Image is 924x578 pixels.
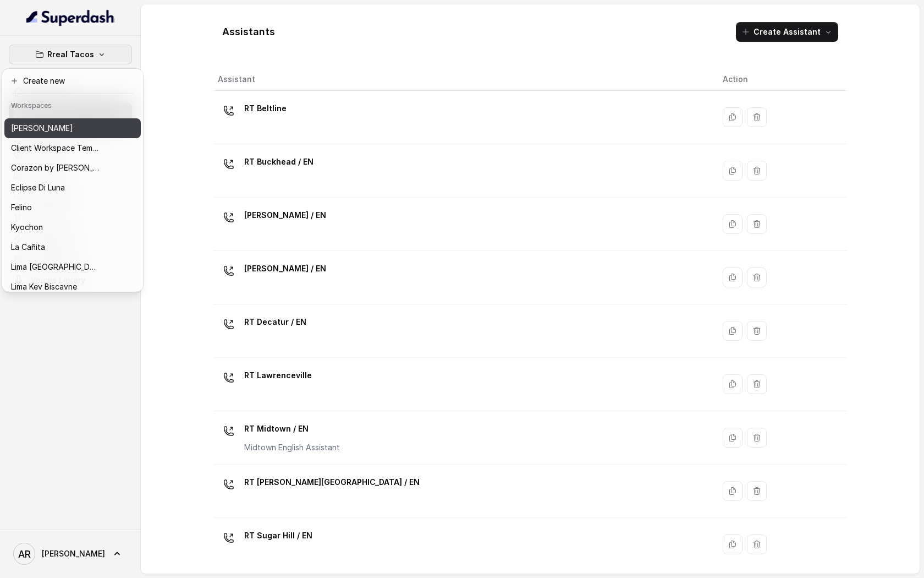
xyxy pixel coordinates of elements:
[11,221,43,234] p: Kyochon
[11,181,65,194] p: Eclipse Di Luna
[11,201,32,214] p: Felino
[11,141,99,155] p: Client Workspace Template
[11,260,99,274] p: Lima [GEOGRAPHIC_DATA]
[11,161,99,175] p: Corazon by [PERSON_NAME]
[11,122,73,135] p: [PERSON_NAME]
[2,69,143,292] div: Rreal Tacos
[47,48,94,61] p: Rreal Tacos
[4,96,141,113] header: Workspaces
[9,45,132,64] button: Rreal Tacos
[11,280,77,293] p: Lima Key Biscayne
[4,71,141,91] button: Create new
[11,241,45,254] p: La Cañita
